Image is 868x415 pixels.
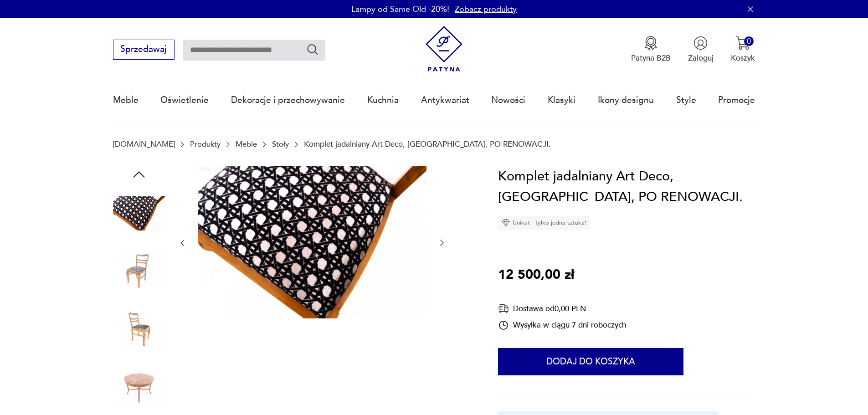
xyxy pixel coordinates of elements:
[367,79,399,121] a: Kuchnia
[688,53,714,63] p: Zaloguj
[113,79,139,121] a: Meble
[231,79,345,121] a: Dekoracje i przechowywanie
[113,361,165,413] img: Zdjęcie produktu Komplet jadalniany Art Deco, Polska, PO RENOWACJI.
[498,216,590,230] div: Unikat - tylko jedna sztuka!
[113,46,175,54] a: Sprzedawaj
[160,79,209,121] a: Oświetlenie
[693,36,708,50] img: Ikonka użytkownika
[502,219,510,227] img: Ikona diamentu
[498,348,683,375] button: Dodaj do koszyka
[548,79,575,121] a: Klasyki
[351,4,449,15] p: Lampy od Same Old -20%!
[190,140,221,149] a: Produkty
[631,36,671,63] button: Patyna B2B
[688,36,714,63] button: Zaloguj
[421,79,469,121] a: Antykwariat
[198,166,426,318] img: Zdjęcie produktu Komplet jadalniany Art Deco, Polska, PO RENOWACJI.
[736,36,750,50] img: Ikona koszyka
[731,53,755,63] p: Koszyk
[498,320,626,331] div: Wysyłka w ciągu 7 dni roboczych
[744,36,754,46] div: 0
[113,140,175,149] a: [DOMAIN_NAME]
[421,26,467,72] img: Patyna - sklep z meblami i dekoracjami vintage
[304,140,551,149] p: Komplet jadalniany Art Deco, [GEOGRAPHIC_DATA], PO RENOWACJI.
[644,36,658,50] img: Ikona medalu
[731,36,755,63] button: 0Koszyk
[498,303,509,314] img: Ikona dostawy
[306,43,319,56] button: Szukaj
[113,187,165,239] img: Zdjęcie produktu Komplet jadalniany Art Deco, Polska, PO RENOWACJI.
[598,79,654,121] a: Ikony designu
[272,140,289,149] a: Stoły
[676,79,696,121] a: Style
[498,265,574,286] p: 12 500,00 zł
[455,4,517,15] a: Zobacz produkty
[113,40,175,60] button: Sprzedawaj
[113,245,165,297] img: Zdjęcie produktu Komplet jadalniany Art Deco, Polska, PO RENOWACJI.
[498,166,755,208] h1: Komplet jadalniany Art Deco, [GEOGRAPHIC_DATA], PO RENOWACJI.
[491,79,525,121] a: Nowości
[113,303,165,355] img: Zdjęcie produktu Komplet jadalniany Art Deco, Polska, PO RENOWACJI.
[236,140,257,149] a: Meble
[631,36,671,63] a: Ikona medaluPatyna B2B
[498,303,626,314] div: Dostawa od 0,00 PLN
[718,79,755,121] a: Promocje
[631,53,671,63] p: Patyna B2B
